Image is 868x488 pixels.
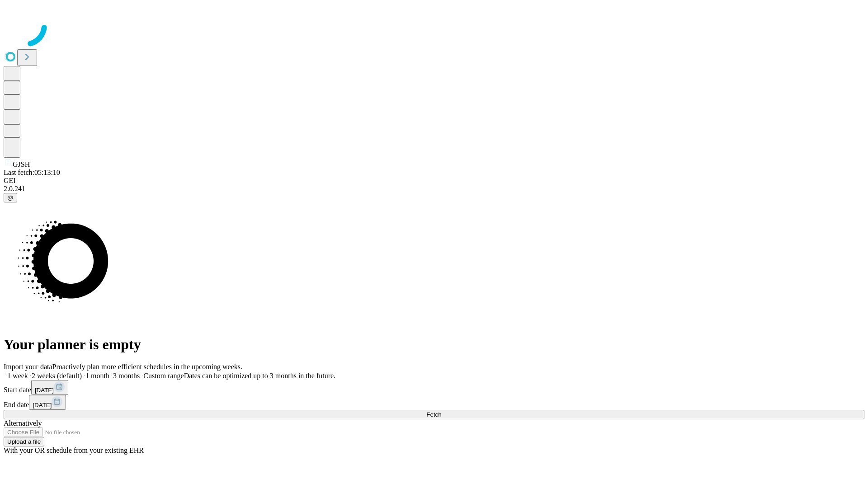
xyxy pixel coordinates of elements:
[4,437,44,446] button: Upload a file
[4,193,17,202] button: @
[4,380,864,395] div: Start date
[184,372,335,380] span: Dates can be optimized up to 3 months in the future.
[4,185,864,193] div: 2.0.241
[143,372,184,380] span: Custom range
[7,194,14,201] span: @
[4,177,864,185] div: GEI
[32,372,82,380] span: 2 weeks (default)
[4,419,42,427] span: Alternatively
[33,402,52,408] span: [DATE]
[113,372,140,380] span: 3 months
[52,363,242,371] span: Proactively plan more efficient schedules in the upcoming weeks.
[13,160,30,168] span: GJSH
[7,372,28,380] span: 1 week
[85,372,109,380] span: 1 month
[31,380,68,395] button: [DATE]
[4,446,144,454] span: With your OR schedule from your existing EHR
[4,410,864,419] button: Fetch
[426,411,441,418] span: Fetch
[4,363,52,371] span: Import your data
[4,336,864,353] h1: Your planner is empty
[4,395,864,410] div: End date
[4,169,60,176] span: Last fetch: 05:13:10
[29,395,66,410] button: [DATE]
[35,387,54,394] span: [DATE]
